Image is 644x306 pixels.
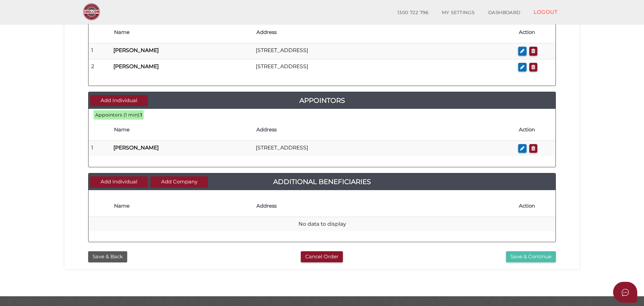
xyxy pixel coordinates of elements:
[88,176,556,187] a: Additional Beneficiaries
[253,43,515,59] td: [STREET_ADDRESS]
[90,176,148,187] button: Add Individual
[95,112,140,118] span: Appointors (1 min):
[256,127,512,133] h4: Address
[519,30,552,35] h4: Action
[113,47,159,53] b: [PERSON_NAME]
[88,251,127,262] button: Save & Back
[253,59,515,75] td: [STREET_ADDRESS]
[114,127,250,133] h4: Name
[527,5,564,19] a: LOGOUT
[519,203,552,209] h4: Action
[88,217,556,231] td: No data to display
[113,63,159,70] b: [PERSON_NAME]
[150,176,208,187] button: Add Company
[113,144,159,151] b: [PERSON_NAME]
[90,95,148,106] button: Add Individual
[140,112,142,118] b: 1
[506,251,556,262] button: Save & Continue
[114,30,250,35] h4: Name
[613,282,637,303] button: Open asap
[256,203,512,209] h4: Address
[88,59,111,75] td: 2
[519,127,552,133] h4: Action
[256,30,512,35] h4: Address
[88,43,111,59] td: 1
[391,6,435,19] a: 1300 722 796
[88,140,111,156] td: 1
[253,140,515,156] td: [STREET_ADDRESS]
[481,6,527,19] a: DASHBOARD
[301,251,343,262] button: Cancel Order
[88,95,556,106] a: Appointors
[114,203,250,209] h4: Name
[435,6,481,19] a: MY SETTINGS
